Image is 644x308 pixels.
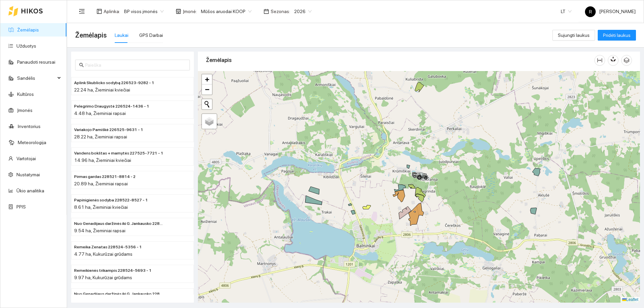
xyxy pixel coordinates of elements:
[205,75,209,83] span: +
[206,51,594,70] div: Žemėlapis
[74,103,149,110] span: Pelegrimo Draugystė 226524-1436 - 1
[18,124,41,129] a: Inventorius
[202,114,217,129] a: Layers
[74,275,132,280] span: 9.97 ha, Kukurūzai grūdams
[16,172,40,177] a: Nustatymai
[558,32,590,39] span: Sujungti laukus
[271,8,290,15] span: Sezonas :
[124,6,164,16] span: BP visos įmonės
[16,204,26,209] a: PPIS
[74,291,164,297] span: Nuo Genadijaus daržinės iki G. Jankausko 228522-8527 - 4
[139,32,163,39] div: GPS Darbai
[552,30,595,41] button: Sujungti laukus
[85,61,186,69] input: Paieška
[74,244,142,250] span: Remeika Zenatas 228524-5356 - 1
[561,6,572,16] span: LT
[74,181,128,186] span: 20.89 ha, Žieminiai rapsai
[104,8,120,15] span: Aplinka :
[79,63,84,67] span: search
[97,9,102,14] span: layout
[18,140,46,145] a: Meteorologija
[202,84,212,95] a: Zoom out
[589,6,592,17] span: R
[115,32,128,39] div: Laukai
[201,6,252,16] span: Mūšos aruodai KOOP
[74,197,148,203] span: Papinigienės sodyba 228522-8527 - 1
[75,30,107,41] span: Žemėlapis
[75,5,89,18] button: menu-fold
[74,267,152,274] span: Remeikienės trikampis 228524-5693 - 1
[594,55,605,66] button: column-width
[74,251,132,257] span: 4.77 ha, Kukurūzai grūdams
[74,204,128,210] span: 8.61 ha, Žieminiai kviečiai
[595,58,605,63] span: column-width
[16,188,44,193] a: Ūkio analitika
[79,8,85,14] span: menu-fold
[16,43,36,49] a: Užduotys
[183,8,197,15] span: Įmonė :
[74,228,125,233] span: 9.54 ha, Žieminiai rapsai
[202,99,212,109] button: Initiate a new search
[74,134,127,139] span: 28.22 ha, Žieminiai rapsai
[17,27,39,33] a: Žemėlapis
[205,85,209,94] span: −
[294,6,312,16] span: 2026
[598,33,636,38] a: Pridėti laukus
[17,59,55,65] a: Panaudoti resursai
[74,111,126,116] span: 4.48 ha, Žieminiai rapsai
[17,91,34,97] a: Kultūros
[16,156,36,161] a: Vartotojai
[74,150,163,157] span: Vandens bokštas + mamytės 227525-7721 - 1
[17,108,33,113] a: Įmonės
[622,297,638,302] a: Leaflet
[585,9,636,14] span: [PERSON_NAME]
[17,71,55,85] span: Sandėlis
[264,9,269,14] span: calendar
[552,33,595,38] a: Sujungti laukus
[74,87,130,93] span: 22.24 ha, Žieminiai kviečiai
[176,9,181,14] span: shop
[603,32,631,39] span: Pridėti laukus
[598,30,636,41] button: Pridėti laukus
[74,127,143,133] span: Variakojo Pamiškė 226525-9631 - 1
[74,174,136,180] span: Pirmas gardas 228521-8814 - 2
[74,221,164,227] span: Nuo Genadijaus daržinės iki G. Jankausko 228522-8527 - 2
[202,74,212,84] a: Zoom in
[74,158,131,163] span: 14.96 ha, Žieminiai kviečiai
[74,80,154,86] span: Aplink Skublicko sodybą 226523-9282 - 1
